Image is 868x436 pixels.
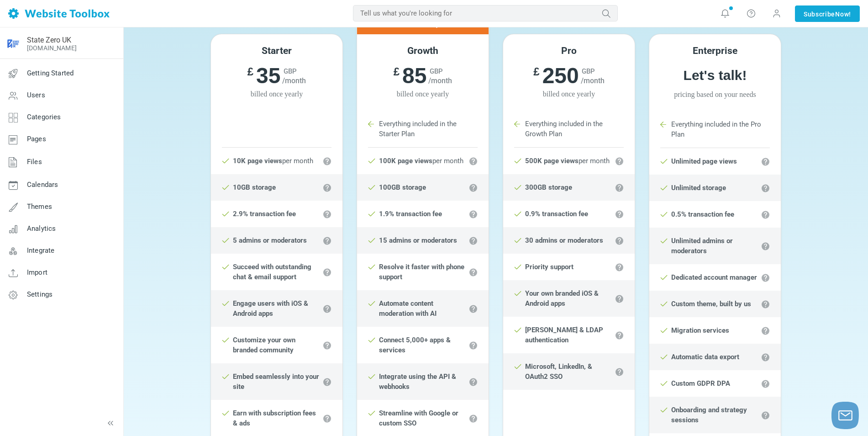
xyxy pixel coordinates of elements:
[514,111,624,148] li: Everything included in the Growth Plan
[649,45,781,57] h5: Enterprise
[379,210,442,218] strong: 1.9% transaction fee
[27,69,74,77] span: Getting Started
[233,336,295,354] strong: Customize your own branded community
[379,409,458,427] strong: Streamline with Google or custom SSO
[835,9,851,19] span: Now!
[233,210,296,218] strong: 2.9% transaction fee
[233,299,308,318] strong: Engage users with iOS & Android apps
[27,91,45,99] span: Users
[27,202,52,211] span: Themes
[357,45,489,57] h5: Growth
[211,45,342,57] h5: Starter
[525,263,573,271] strong: Priority support
[211,148,342,174] li: per month
[211,89,342,100] span: billed once yearly
[27,224,56,233] span: Analytics
[368,111,478,148] li: Everything included in the Starter Plan
[671,273,757,282] strong: Dedicated account manager
[525,210,588,218] strong: 0.9% transaction fee
[525,289,599,308] strong: Your own branded iOS & Android apps
[353,5,618,21] input: Tell us what you're looking for
[247,63,256,80] sup: £
[233,236,307,245] strong: 5 admins or moderators
[671,379,730,388] strong: Custom GDPR DPA
[503,148,635,174] li: per month
[525,157,579,165] strong: 500K page views
[233,409,316,427] strong: Earn with subscription fees & ads
[357,148,489,174] li: per month
[27,290,53,298] span: Settings
[233,183,276,191] strong: 10GB storage
[503,45,635,57] h5: Pro
[671,300,751,308] strong: Custom theme, built by us
[671,157,737,165] strong: Unlimited page views
[430,67,443,75] span: GBP
[671,210,734,218] strong: 0.5% transaction fee
[233,263,311,281] strong: Succeed with outstanding chat & email support
[525,326,603,344] strong: [PERSON_NAME] & LDAP authentication
[211,63,342,89] h6: 35
[6,36,21,51] img: image-removebg-preview.png
[222,121,331,148] li: Starter Plan
[671,184,726,192] strong: Unlimited storage
[660,111,770,148] li: Everything included in the Pro Plan
[503,63,635,89] h6: 250
[284,67,297,75] span: GBP
[581,76,605,85] span: /month
[27,135,46,143] span: Pages
[27,181,58,189] span: Calendars
[671,353,739,361] strong: Automatic data export
[795,5,860,22] a: SubscribeNow!
[525,362,592,381] strong: Microsoft, LinkedIn, & OAuth2 SSO
[379,299,437,318] strong: Automate content moderation with AI
[27,158,42,166] span: Files
[525,236,603,245] strong: 30 admins or moderators
[503,89,635,100] span: billed once yearly
[357,63,489,89] h6: 85
[525,183,572,191] strong: 300GB storage
[649,67,781,84] h6: Let's talk!
[379,236,457,245] strong: 15 admins or moderators
[379,157,432,165] strong: 100K page views
[394,63,402,80] sup: £
[27,246,54,255] span: Integrate
[671,406,747,424] strong: Onboarding and strategy sessions
[533,63,542,80] sup: £
[428,76,452,85] span: /month
[649,89,781,100] span: Pricing based on your needs
[831,402,859,429] button: Launch chat
[582,67,595,75] span: GBP
[282,76,306,85] span: /month
[379,372,456,391] strong: Integrate using the API & webhooks
[27,113,61,121] span: Categories
[379,263,464,281] strong: Resolve it faster with phone support
[27,44,77,52] a: [DOMAIN_NAME]
[357,89,489,100] span: billed once yearly
[233,372,319,391] strong: Embed seamlessly into your site
[27,268,47,276] span: Import
[379,183,426,191] strong: 100GB storage
[27,36,71,44] a: State Zero UK
[379,336,451,354] strong: Connect 5,000+ apps & services
[671,237,733,255] strong: Unlimited admins or moderators
[233,157,282,165] strong: 10K page views
[671,326,729,335] strong: Migration services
